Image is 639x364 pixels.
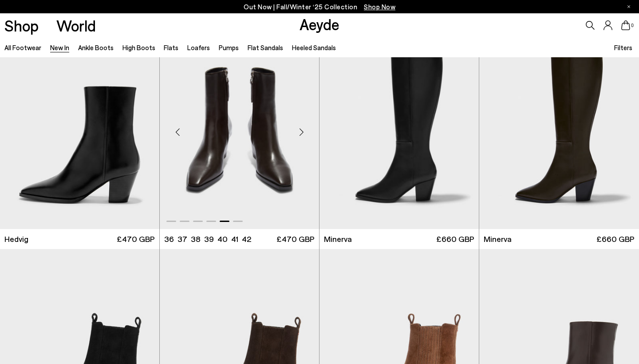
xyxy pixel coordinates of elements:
[78,44,114,51] a: Ankle Boots
[300,15,339,33] a: Aeyde
[364,3,395,11] span: Navigate to /collections/new-in
[324,233,352,245] span: Minerva
[436,233,474,245] span: £660 GBP
[50,44,69,51] a: New In
[164,233,174,245] li: 36
[614,44,632,51] span: Filters
[596,233,635,245] span: £660 GBP
[621,20,630,30] a: 0
[479,229,639,249] a: Minerva £660 GBP
[164,44,178,51] a: Flats
[219,44,239,51] a: Pumps
[319,28,479,229] img: Minerva High Cowboy Boots
[217,233,228,245] li: 40
[248,44,283,51] a: Flat Sandals
[56,18,96,33] a: World
[122,44,155,51] a: High Boots
[484,233,512,245] span: Minerva
[191,233,201,245] li: 38
[204,233,214,245] li: 39
[4,44,41,51] a: All Footwear
[630,23,635,28] span: 0
[117,233,155,245] span: £470 GBP
[479,28,639,229] img: Minerva High Cowboy Boots
[231,233,238,245] li: 41
[187,44,210,51] a: Loafers
[160,28,319,229] div: 5 / 6
[319,28,479,229] a: Next slide Previous slide
[242,233,251,245] li: 42
[319,229,479,249] a: Minerva £660 GBP
[177,233,187,245] li: 37
[292,44,336,51] a: Heeled Sandals
[164,233,248,245] ul: variant
[4,233,28,245] span: Hedvig
[160,28,319,229] a: Next slide Previous slide
[160,28,319,229] img: Hedvig Cowboy Ankle Boots
[164,119,191,146] div: Previous slide
[319,28,479,229] div: 1 / 6
[160,229,319,249] a: 36 37 38 39 40 41 42 £470 GBP
[244,1,395,12] p: Out Now | Fall/Winter ‘25 Collection
[276,233,315,245] span: £470 GBP
[288,119,315,146] div: Next slide
[4,18,39,33] a: Shop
